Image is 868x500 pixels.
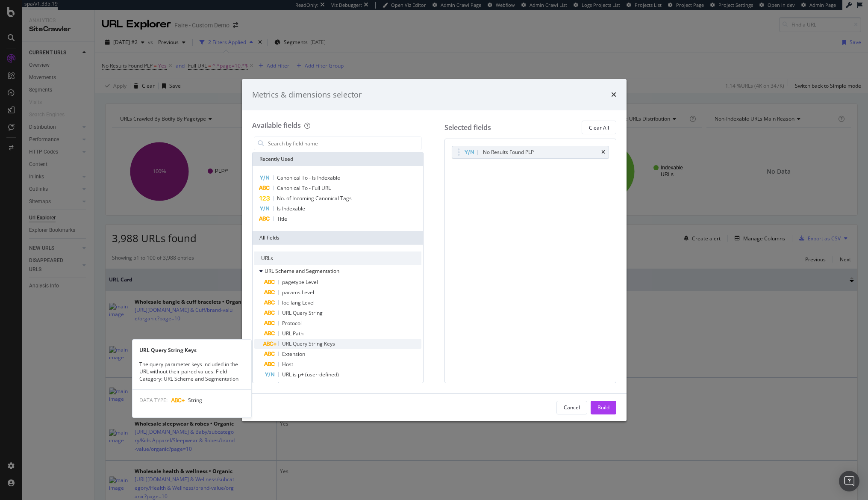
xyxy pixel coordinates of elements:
div: Clear All [589,124,609,131]
div: times [601,150,605,155]
span: Canonical To - Full URL [277,184,331,192]
div: Build [597,404,609,411]
div: URL Query String Keys [132,346,251,354]
button: Build [591,401,616,414]
div: Open Intercom Messenger [839,471,859,491]
span: params Level [282,289,314,296]
button: Cancel [556,401,587,414]
span: Is Indexable [277,205,305,212]
div: The query parameter keys included in the URL without their paired values. Field Category: URL Sch... [132,361,251,382]
span: URL Scheme and Segmentation [265,267,339,275]
span: Canonical To - Is Indexable [277,174,340,181]
span: No. of Incoming Canonical Tags [277,195,352,202]
div: Available fields [252,121,301,130]
div: modal [242,79,627,421]
div: No Results Found PLP [483,148,534,157]
span: Title [277,215,287,222]
span: URL Query String Keys [282,340,335,347]
span: pagetype Level [282,278,318,286]
div: No Results Found PLPtimes [452,146,609,159]
span: URL Path [282,330,303,337]
div: Cancel [564,404,580,411]
div: times [611,89,616,101]
div: Selected fields [444,123,491,133]
span: Protocol [282,320,302,327]
div: URLs [254,251,422,265]
div: Recently Used [253,152,424,166]
span: loc-lang Level [282,299,315,306]
span: Extension [282,350,305,358]
span: URL Query String [282,309,323,317]
div: All fields [253,231,424,245]
button: Clear All [582,121,616,134]
input: Search by field name [267,137,422,150]
div: Metrics & dimensions selector [252,89,362,101]
span: Host [282,361,293,368]
span: URL is p+ (user-defined) [282,371,339,378]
